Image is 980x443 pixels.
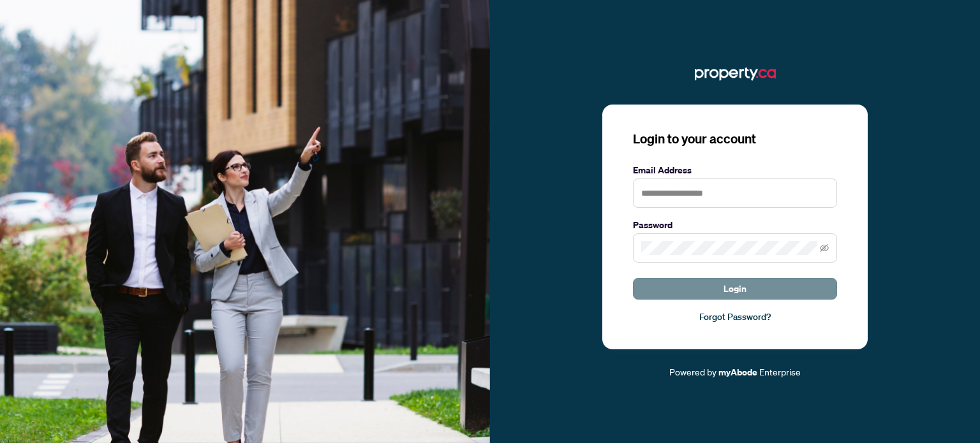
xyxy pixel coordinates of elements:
[718,365,757,379] a: myAbode
[759,366,801,377] span: Enterprise
[633,278,837,300] button: Login
[724,279,746,299] span: Login
[633,218,837,232] label: Password
[633,130,837,148] h3: Login to your account
[820,243,829,252] span: eye-invisible
[695,64,776,84] img: ma-logo
[669,366,716,377] span: Powered by
[633,163,837,177] label: Email Address
[633,310,837,324] a: Forgot Password?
